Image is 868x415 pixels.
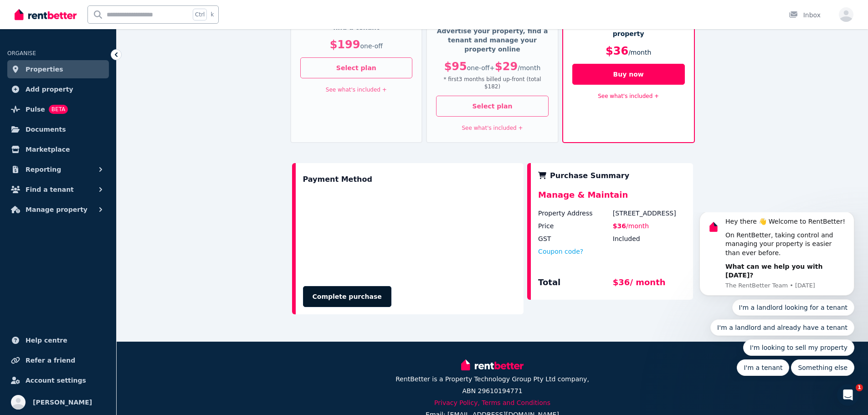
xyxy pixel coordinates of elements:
[26,104,45,115] span: Pulse
[15,8,77,21] img: RentBetter
[467,64,490,72] span: one-off
[518,64,540,72] span: / month
[303,170,372,189] div: Payment Method
[538,276,611,292] div: Total
[300,57,413,78] button: Select plan
[856,384,863,391] span: 1
[837,384,859,406] iframe: Intercom live chat
[598,93,659,99] a: See what's included +
[26,124,66,135] span: Documents
[7,140,109,159] a: Marketplace
[7,80,109,98] a: Add property
[462,125,523,131] a: See what's included +
[461,358,523,372] img: RentBetter
[538,247,583,256] button: Coupon code?
[57,127,169,143] button: Quick reply: I'm looking to sell my property
[26,204,87,215] span: Manage property
[538,234,611,243] div: GST
[434,399,550,406] a: Privacy Policy, Terms and Conditions
[303,286,391,307] button: Complete purchase
[40,19,162,46] div: On RentBetter, taking control and managing your property is easier than ever before.
[26,164,61,175] span: Reporting
[49,105,68,114] span: BETA
[538,170,685,181] div: Purchase Summary
[193,9,207,20] span: Ctrl
[626,222,649,230] span: / month
[7,60,109,78] a: Properties
[26,355,75,366] span: Refer a friend
[46,87,169,103] button: Quick reply: I'm a landlord looking for a tenant
[613,222,626,230] span: $36
[14,87,169,164] div: Quick reply options
[301,190,519,277] iframe: Secure payment input frame
[105,147,169,164] button: Quick reply: Something else
[330,38,360,51] span: $199
[211,11,214,18] span: k
[789,10,821,20] div: Inbox
[436,26,549,54] p: Advertise your property, find a tenant and manage your property online
[444,60,467,73] span: $95
[7,50,36,56] span: ORGANISE
[436,76,549,90] p: * first 3 month s billed up-front (total $182 )
[40,5,162,14] div: Hey there 👋 Welcome to RentBetter!
[628,49,651,56] span: / month
[40,5,162,68] div: Message content
[7,180,109,199] button: Find a tenant
[26,375,86,386] span: Account settings
[26,184,74,195] span: Find a tenant
[686,212,868,381] iframe: Intercom notifications message
[606,45,628,57] span: $36
[436,96,549,117] button: Select plan
[538,189,685,209] div: Manage & Maintain
[33,397,92,408] span: [PERSON_NAME]
[7,200,109,219] button: Manage property
[7,331,109,349] a: Help centre
[360,42,383,50] span: one-off
[613,276,686,292] div: $36 / month
[395,374,589,384] p: RentBetter is a Property Technology Group Pty Ltd company,
[40,69,162,77] p: Message from The RentBetter Team, sent 6w ago
[21,7,35,22] img: Profile image for The RentBetter Team
[26,335,67,346] span: Help centre
[613,209,686,218] div: [STREET_ADDRESS]
[26,64,63,75] span: Properties
[572,64,685,85] button: Buy now
[495,60,518,73] span: $29
[7,100,109,118] a: PulseBETA
[7,160,109,179] button: Reporting
[26,144,70,155] span: Marketplace
[25,107,169,123] button: Quick reply: I'm a landlord and already have a tenant
[326,87,387,93] a: See what's included +
[7,371,109,389] a: Account settings
[7,351,109,369] a: Refer a friend
[40,51,137,67] b: What can we help you with [DATE]?
[7,120,109,138] a: Documents
[538,221,611,231] div: Price
[538,209,611,218] div: Property Address
[51,147,103,164] button: Quick reply: I'm a tenant
[462,386,522,395] p: ABN 29610194771
[613,234,686,243] div: Included
[489,64,495,72] span: +
[26,84,73,95] span: Add property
